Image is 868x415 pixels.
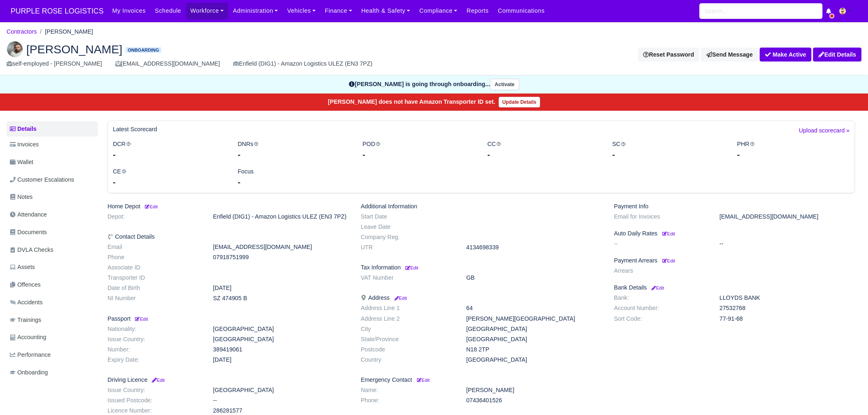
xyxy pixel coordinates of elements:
small: Edit [134,317,148,322]
a: Documents [7,224,98,240]
a: DVLA Checks [7,242,98,258]
div: self-employed - [PERSON_NAME] [7,59,102,68]
a: Edit [151,376,165,383]
div: Chat Widget [827,376,868,415]
a: Edit Details [813,48,861,62]
span: Notes [10,192,32,202]
div: - [487,149,600,160]
h6: Additional Information [361,203,602,210]
a: Customer Escalations [7,172,98,188]
div: - [113,149,225,160]
a: Onboarding [7,365,98,381]
a: Edit [661,257,675,264]
dd: [GEOGRAPHIC_DATA] [460,356,608,363]
div: Focus [231,167,356,188]
a: Offences [7,277,98,293]
div: - [612,149,725,160]
dt: Country [355,356,460,363]
dt: Licence Number: [101,407,207,414]
dt: Postcode [355,346,460,353]
div: POD [356,139,481,160]
h6: Payment Arrears [614,257,855,264]
dt: Start Date [355,213,460,220]
dd: [DATE] [207,285,355,292]
h6: Emergency Contact [361,376,602,383]
dt: Account Number: [608,305,713,312]
dd: 07436401526 [460,397,608,404]
h6: Driving Licence [108,376,348,383]
small: Edit [405,265,418,270]
dt: Address Line 2 [355,315,460,322]
div: - [737,149,850,160]
h6: Home Depot [108,203,348,210]
a: Upload scorecard » [799,126,850,139]
a: Vehicles [283,3,321,19]
a: Schedule [150,3,186,19]
a: Update Details [499,97,540,107]
a: Notes [7,189,98,205]
dd: 64 [460,305,608,312]
a: Attendance [7,207,98,223]
div: CC [481,139,606,160]
dd: N18 2TP [460,346,608,353]
dd: [GEOGRAPHIC_DATA] [207,326,355,333]
dd: [PERSON_NAME][GEOGRAPHIC_DATA] [460,315,608,322]
dd: 286281577 [207,407,355,414]
dt: Depot: [101,213,207,220]
dt: Arrears [608,267,713,274]
dt: Phone: [355,397,460,404]
a: Details [7,121,98,137]
span: Documents [10,228,47,237]
dt: Company Reg. [355,234,460,241]
span: Offences [10,280,41,290]
dd: LLOYDS BANK [713,294,861,301]
a: Edit [650,284,664,291]
small: Edit [417,378,430,383]
dd: 07918751999 [207,254,355,261]
dd: [PERSON_NAME] [460,387,608,394]
small: Edit [662,231,675,236]
dt: Email [101,244,207,251]
dd: Enfield (DIG1) - Amazon Logistics ULEZ (EN3 7PZ) [207,213,355,220]
a: Edit [661,230,675,237]
div: - [238,176,350,188]
h6: Latest Scorecard [113,126,157,133]
dt: Address Line 1 [355,305,460,312]
a: Edit [144,203,158,210]
dt: Phone [101,254,207,261]
span: Attendance [10,210,47,219]
div: CE [107,167,231,188]
a: Send Message [701,48,758,62]
dt: Email for Invoices [608,213,713,220]
span: Onboarding [126,47,161,53]
h6: Tax Information [361,264,602,271]
dt: NI Number [101,295,207,302]
a: Invoices [7,137,98,153]
span: PURPLE ROSE LOGISTICS [7,3,108,19]
dd: [DATE] [207,356,355,363]
dt: UTR [355,244,460,251]
a: Edit [134,315,148,322]
dd: [GEOGRAPHIC_DATA] [460,336,608,343]
dd: 4134698339 [460,244,608,251]
dd: [GEOGRAPHIC_DATA] [207,387,355,394]
span: Accounting [10,333,46,342]
dt: Date of Birth [101,285,207,292]
a: Finance [320,3,357,19]
dd: [EMAIL_ADDRESS][DOMAIN_NAME] [207,244,355,251]
dd: [EMAIL_ADDRESS][DOMAIN_NAME] [713,213,861,220]
span: [PERSON_NAME] [26,43,122,55]
span: Onboarding [10,368,48,377]
a: Edit [404,264,418,271]
dt: Expiry Date: [101,356,207,363]
dt: City [355,326,460,333]
a: Compliance [415,3,462,19]
div: - [238,149,350,160]
dt: State/Province [355,336,460,343]
span: Assets [10,262,35,272]
a: Assets [7,259,98,275]
a: Wallet [7,154,98,170]
dd: 27532768 [713,305,861,312]
dt: Issued Postcode: [101,397,207,404]
small: Edit [662,258,675,263]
